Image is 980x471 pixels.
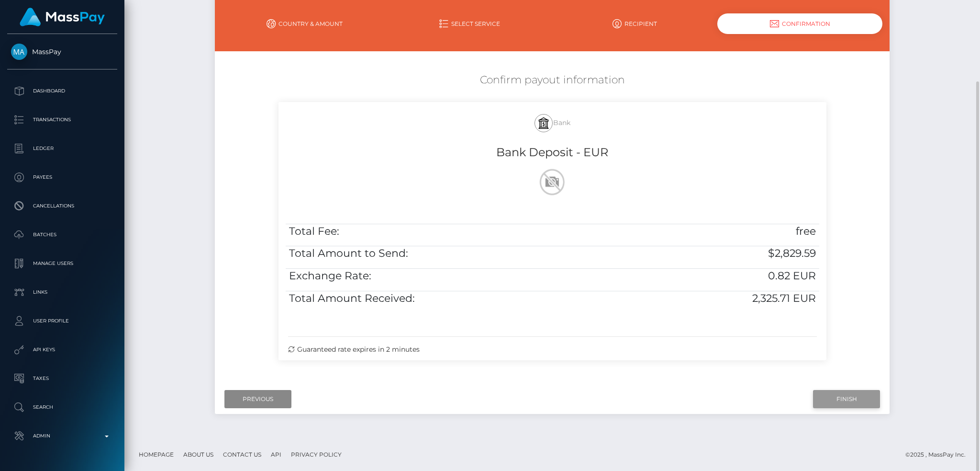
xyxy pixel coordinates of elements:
h5: 0.82 EUR [637,269,816,284]
a: Dashboard [7,79,117,103]
h5: Total Fee: [289,224,631,239]
div: Guaranteed rate expires in 2 minutes [288,345,817,355]
img: bank.svg [538,117,549,129]
h5: 2,325.71 EUR [637,291,816,306]
h5: free [637,224,816,239]
h5: Total Amount to Send: [289,246,631,261]
p: Payees [11,170,113,184]
a: API [267,447,285,462]
div: Confirmation [717,13,882,34]
p: User Profile [11,314,113,328]
p: Links [11,285,113,299]
p: Manage Users [11,256,113,271]
h5: Bank [286,109,819,137]
a: Select Service [387,15,552,32]
a: About Us [179,447,217,462]
p: Dashboard [11,84,113,98]
a: Links [7,280,117,304]
h5: $2,829.59 [637,246,816,261]
a: API Keys [7,338,117,362]
a: Search [7,395,117,419]
a: Homepage [135,447,178,462]
a: Cancellations [7,194,117,218]
img: MassPay [11,44,27,60]
a: Country & Amount [222,15,387,32]
a: Payees [7,165,117,189]
input: Previous [224,390,291,408]
h5: Total Amount Received: [289,291,631,306]
a: Privacy Policy [287,447,345,462]
a: Batches [7,223,117,247]
a: Recipient [552,15,717,32]
img: wMhJQYtZFAryAAAAABJRU5ErkJggg== [537,167,568,197]
span: MassPay [7,47,117,56]
div: © 2025 , MassPay Inc. [905,449,973,460]
a: Admin [7,424,117,448]
a: Contact Us [219,447,265,462]
p: Cancellations [11,199,113,213]
a: Taxes [7,367,117,391]
h5: Exchange Rate: [289,269,631,284]
p: Ledger [11,141,113,156]
a: Transactions [7,108,117,132]
p: Taxes [11,371,113,386]
input: Finish [813,390,880,408]
p: Admin [11,429,113,443]
a: User Profile [7,309,117,333]
p: Search [11,400,113,414]
h4: Bank Deposit - EUR [286,144,819,161]
p: API Keys [11,343,113,357]
p: Transactions [11,113,113,127]
p: Batches [11,228,113,242]
img: MassPay Logo [20,8,105,26]
a: Manage Users [7,252,117,276]
a: Ledger [7,137,117,161]
h5: Confirm payout information [222,73,882,88]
